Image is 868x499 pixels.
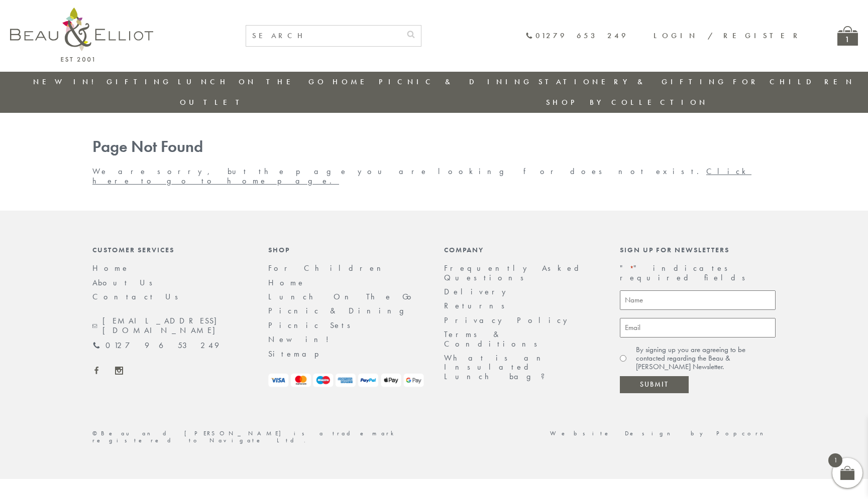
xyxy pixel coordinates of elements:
a: For Children [733,77,855,87]
input: Email [620,318,776,338]
div: Shop [268,246,424,254]
a: Picnic & Dining [268,305,414,316]
div: Sign up for newsletters [620,246,776,254]
a: Terms & Conditions [444,329,544,349]
input: Submit [620,376,689,393]
a: Shop by collection [546,97,708,107]
a: Lunch On The Go [268,291,417,302]
a: Delivery [444,286,511,297]
div: ©Beau and [PERSON_NAME] is a trademark registered to Navigate Ltd. [82,430,434,444]
a: Gifting [106,77,172,87]
a: Outlet [180,97,247,107]
img: payment-logos.png [268,374,424,387]
a: Contact Us [92,291,185,302]
input: Name [620,290,776,310]
a: 1 [837,26,858,46]
img: logo [10,8,153,62]
a: Privacy Policy [444,315,573,325]
a: Home [333,77,373,87]
a: New in! [33,77,100,87]
a: 01279 653 249 [525,32,628,40]
div: Company [444,246,600,254]
a: Lunch On The Go [178,77,327,87]
span: 1 [828,453,842,467]
a: For Children [268,263,389,273]
div: We are sorry, but the page you are looking for does not exist. [82,138,786,186]
a: Website Design by Popcorn [550,429,776,437]
h1: Page Not Found [92,138,776,156]
p: " " indicates required fields [620,264,776,282]
a: Frequently Asked Questions [444,263,585,282]
a: [EMAIL_ADDRESS][DOMAIN_NAME] [92,316,248,335]
input: SEARCH [246,26,401,46]
a: Home [92,263,130,273]
a: 01279 653 249 [92,341,219,350]
a: Click here to go to home page. [92,166,751,186]
a: What is an Insulated Lunch bag? [444,353,553,382]
a: Login / Register [654,31,802,41]
div: Customer Services [92,246,248,254]
a: About Us [92,277,159,288]
a: Sitemap [268,349,333,359]
a: New in! [268,334,336,345]
a: Picnic Sets [268,320,357,330]
label: By signing up you are agreeing to be contacted regarding the Beau & [PERSON_NAME] Newsletter. [636,346,776,372]
a: Stationery & Gifting [538,77,727,87]
a: Home [268,277,305,288]
a: Picnic & Dining [379,77,532,87]
a: Returns [444,300,511,311]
